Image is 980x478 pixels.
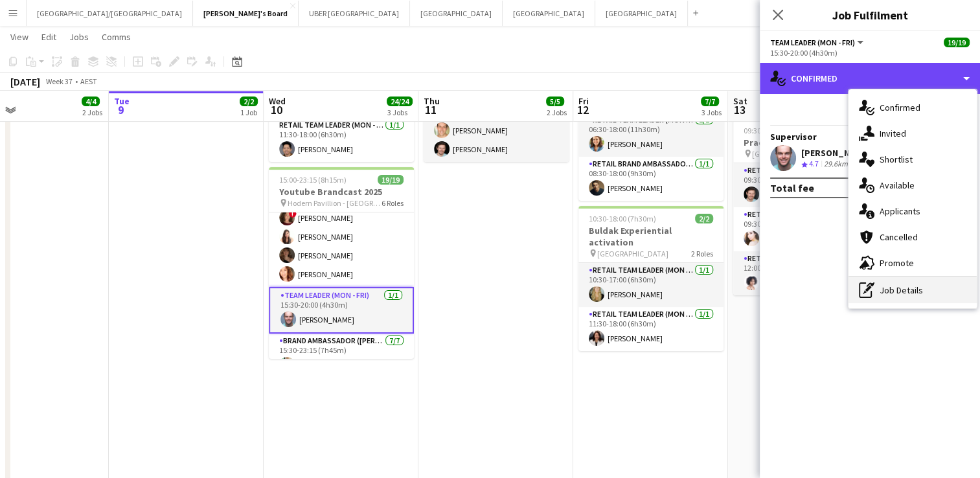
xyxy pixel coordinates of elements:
[770,38,855,47] span: Team Leader (Mon - Fri)
[691,249,713,258] span: 2 Roles
[102,31,131,43] span: Comms
[733,251,878,295] app-card-role: RETAIL Brand Ambassador ([DATE])1/112:00-16:00 (4h)Fortuna Kebede
[387,97,413,106] span: 24/24
[731,102,747,117] span: 13
[589,214,656,223] span: 10:30-18:00 (7h30m)
[5,28,34,45] a: View
[944,38,970,47] span: 19/19
[576,102,589,117] span: 12
[546,97,564,106] span: 5/5
[849,277,977,303] div: Job Details
[387,108,412,117] div: 3 Jobs
[578,67,724,201] app-job-card: 06:30-18:00 (11h30m)2/2Prada Prototype Activation Arts Centre [GEOGRAPHIC_DATA]2 RolesRETAIL Team...
[744,126,811,135] span: 09:30-19:00 (9h30m)
[547,108,567,117] div: 2 Jobs
[41,31,56,43] span: Edit
[770,48,970,58] div: 15:30-20:00 (4h30m)
[64,28,94,45] a: Jobs
[578,157,724,201] app-card-role: RETAIL Brand Ambassador (Mon - Fri)1/108:30-18:00 (9h30m)[PERSON_NAME]
[10,75,40,88] div: [DATE]
[269,95,286,107] span: Wed
[97,28,136,45] a: Comms
[733,137,878,148] h3: Prada Prototype Activation
[27,1,193,26] button: [GEOGRAPHIC_DATA]/[GEOGRAPHIC_DATA]
[299,1,410,26] button: UBER [GEOGRAPHIC_DATA]
[578,225,724,248] h3: Buldak Experiential activation
[288,198,382,208] span: Hodern Pavillion - [GEOGRAPHIC_DATA]
[422,102,440,117] span: 11
[267,102,286,117] span: 10
[880,257,914,269] span: Promote
[760,131,980,142] div: Supervisor
[880,154,913,165] span: Shortlist
[578,307,724,351] app-card-role: RETAIL Team Leader (Mon - Fri)1/111:30-18:00 (6h30m)[PERSON_NAME]
[695,214,713,223] span: 2/2
[382,198,404,208] span: 6 Roles
[760,63,980,94] div: Confirmed
[595,1,688,26] button: [GEOGRAPHIC_DATA]
[503,1,595,26] button: [GEOGRAPHIC_DATA]
[269,287,414,334] app-card-role: Team Leader (Mon - Fri)1/115:30-20:00 (4h30m)[PERSON_NAME]
[760,6,980,23] h3: Job Fulfilment
[36,28,62,45] a: Edit
[801,147,870,159] div: [PERSON_NAME]
[733,95,747,107] span: Sat
[269,186,414,198] h3: Youtube Brandcast 2025
[378,175,404,185] span: 19/19
[279,175,347,185] span: 15:00-23:15 (8h15m)
[240,97,258,106] span: 2/2
[269,167,414,359] app-job-card: 15:00-23:15 (8h15m)19/19Youtube Brandcast 2025 Hodern Pavillion - [GEOGRAPHIC_DATA]6 Roles[PERSON...
[821,159,850,170] div: 29.6km
[809,159,819,168] span: 4.7
[10,31,28,43] span: View
[880,102,920,113] span: Confirmed
[82,97,100,106] span: 4/4
[770,38,865,47] button: Team Leader (Mon - Fri)
[733,207,878,251] app-card-role: RETAIL Team Leader (Sat)1/109:30-19:00 (9h30m)[PERSON_NAME]
[733,163,878,207] app-card-role: RETAIL Brand Ambassador ([DATE])1/109:30-19:00 (9h30m)[PERSON_NAME]
[701,97,719,106] span: 7/7
[69,31,89,43] span: Jobs
[880,205,920,217] span: Applicants
[424,95,440,107] span: Thu
[410,1,503,26] button: [GEOGRAPHIC_DATA]
[701,108,722,117] div: 3 Jobs
[880,179,915,191] span: Available
[578,95,589,107] span: Fri
[578,263,724,307] app-card-role: RETAIL Team Leader (Mon - Fri)1/110:30-17:00 (6h30m)[PERSON_NAME]
[597,249,668,258] span: [GEOGRAPHIC_DATA]
[880,231,918,243] span: Cancelled
[82,108,102,117] div: 2 Jobs
[289,210,297,218] span: !
[43,76,75,86] span: Week 37
[80,76,97,86] div: AEST
[578,206,724,351] app-job-card: 10:30-18:00 (7h30m)2/2Buldak Experiential activation [GEOGRAPHIC_DATA]2 RolesRETAIL Team Leader (...
[193,1,299,26] button: [PERSON_NAME]'s Board
[578,113,724,157] app-card-role: RETAIL Team Leader (Mon - Fri)1/106:30-18:00 (11h30m)[PERSON_NAME]
[733,118,878,295] app-job-card: 09:30-19:00 (9h30m)3/3Prada Prototype Activation [GEOGRAPHIC_DATA]3 RolesRETAIL Brand Ambassador ...
[114,95,130,107] span: Tue
[240,108,257,117] div: 1 Job
[269,118,414,162] app-card-role: RETAIL Team Leader (Mon - Fri)1/111:30-18:00 (6h30m)[PERSON_NAME]
[752,149,823,159] span: [GEOGRAPHIC_DATA]
[880,128,906,139] span: Invited
[112,102,130,117] span: 9
[770,181,814,194] div: Total fee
